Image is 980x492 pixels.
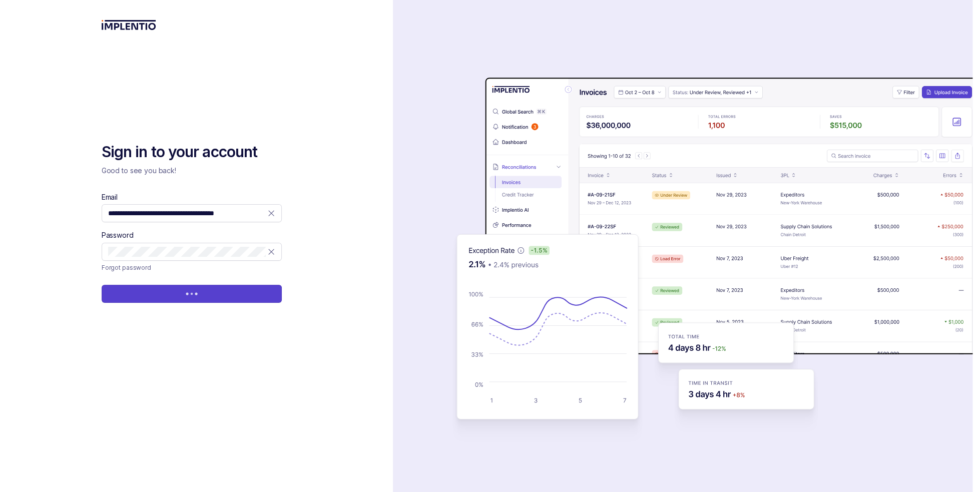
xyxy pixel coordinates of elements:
label: Email [102,192,118,202]
img: logo [102,20,156,30]
label: Password [102,230,134,240]
a: Link Forgot password [102,263,151,273]
h2: Sign in to your account [102,142,282,162]
p: Forgot password [102,263,151,273]
p: Good to see you back! [102,166,282,176]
